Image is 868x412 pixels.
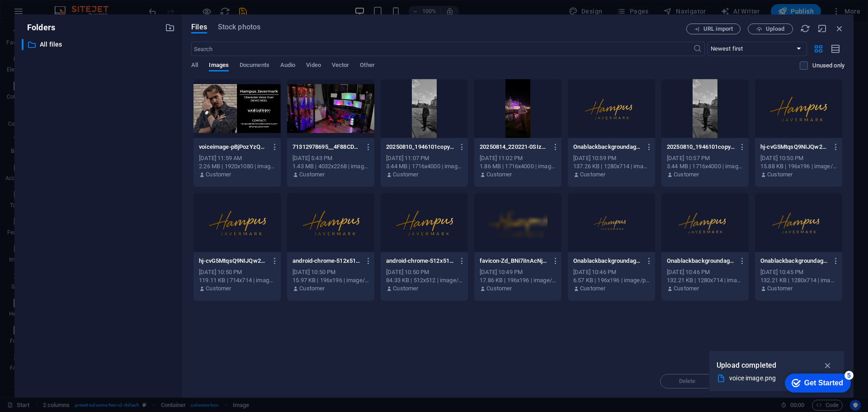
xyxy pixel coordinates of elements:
[573,276,650,284] div: 6.57 KB | 196x196 | image/png
[486,284,512,293] p: Customer
[332,60,349,72] span: Vector
[386,154,462,162] div: [DATE] 11:07 PM
[667,162,743,170] div: 3.44 MB | 1716x4000 | image/jpeg
[360,60,374,72] span: Other
[573,257,641,265] p: Onablackbackgroundagoldmetallicsignatureisprominentlydisplayed.ThenameHAMPUSispositionedaboveJAVE...
[27,10,66,18] div: Get Started
[748,24,793,34] button: Upload
[817,24,827,33] i: Minimize
[580,170,605,179] p: Customer
[760,143,828,151] p: hj-cvG5MtqsQ9NIJQw228Vqag--baYAMeYDVv-4vCOLmX0fA.png
[191,60,198,72] span: All
[760,257,828,265] p: Onablackbackgroundagoldmetallicsignatureisprominentlydisplayed.ThenameHAMPUSispositionedaboveJAVE...
[206,170,231,179] p: Customer
[573,268,650,276] div: [DATE] 10:46 PM
[667,268,743,276] div: [DATE] 10:46 PM
[165,23,175,33] i: Create new folder
[209,60,229,72] span: Images
[240,60,269,72] span: Documents
[674,170,699,179] p: Customer
[299,170,325,179] p: Customer
[191,42,693,56] input: Search
[292,257,360,265] p: android-chrome-512x512-6HJWKpiWmWKKclH2sXMmlg-AriuH3405dwv9hNvym8QwA.png
[22,39,24,50] div: ​
[480,257,547,265] p: favicon-Zd_BNi7iInAcNj7icGIHRg-aK846CBMgskxTfhgJ7Su-g.png
[760,154,837,162] div: [DATE] 10:50 PM
[767,284,793,293] p: Customer
[480,162,556,170] div: 1.86 MB | 1716x4000 | image/jpeg
[480,276,556,284] div: 17.86 KB | 196x196 | image/png
[480,154,556,162] div: [DATE] 11:02 PM
[760,268,837,276] div: [DATE] 10:45 PM
[717,360,776,371] p: Upload completed
[280,60,295,72] span: Audio
[191,22,207,33] span: Files
[306,60,321,72] span: Video
[580,284,605,293] p: Customer
[292,276,369,284] div: 15.97 KB | 196x196 | image/png
[393,284,418,293] p: Customer
[292,154,369,162] div: [DATE] 5:43 PM
[199,143,267,151] p: voiceimage-pBjPozYzQW6DMiWBwACjwg.png
[667,276,743,284] div: 132.21 KB | 1280x714 | image/png
[674,284,699,293] p: Customer
[835,24,844,33] i: Close
[486,170,512,179] p: Customer
[703,26,733,32] span: URL import
[199,154,275,162] div: [DATE] 11:59 AM
[393,170,418,179] p: Customer
[292,268,369,276] div: [DATE] 10:50 PM
[218,22,260,33] span: Stock photos
[480,268,556,276] div: [DATE] 10:49 PM
[760,162,837,170] div: 15.88 KB | 196x196 | image/png
[767,170,793,179] p: Customer
[667,154,743,162] div: [DATE] 10:57 PM
[199,257,267,265] p: hj-cvG5MtqsQ9NIJQw228Vqag.png
[573,162,650,170] div: 137.26 KB | 1280x714 | image/png
[7,5,73,24] div: Get Started 5 items remaining, 0% complete
[386,276,462,284] div: 84.33 KB | 512x512 | image/png
[766,26,784,32] span: Upload
[386,143,454,151] p: 20250810_1946101copya-4PoU6A6QbIQ6DR1s2SJYwQ.jpg
[800,24,810,33] i: Reload
[386,162,462,170] div: 3.44 MB | 1716x4000 | image/jpeg
[480,143,547,151] p: 20250814_220221-0SIz0gtGSMc8GEHByeVvSw.jpg
[760,276,837,284] div: 132.21 KB | 1280x714 | image/png
[667,143,735,151] p: 20250810_1946101copya-UHo9klJgFZduiCoFv6LxKg.jpg
[40,39,158,50] p: All files
[573,143,641,151] p: Onablackbackgroundagoldmetallicsignatureisprominentlydisplayed.ThenameHAMPUSispositionedaboveJAVE...
[667,257,735,265] p: Onablackbackgroundagoldmetallicsignatureisprominentlydisplayed.ThenameHAMPUSispositionedaboveJAVE...
[206,284,231,293] p: Customer
[67,2,76,11] div: 5
[573,154,650,162] div: [DATE] 10:59 PM
[386,257,454,265] p: android-chrome-512x512-6HJWKpiWmWKKclH2sXMmlg.png
[199,268,275,276] div: [DATE] 10:50 PM
[386,268,462,276] div: [DATE] 10:50 PM
[22,22,55,33] p: Folders
[292,162,369,170] div: 1.43 MB | 4032x2268 | image/jpeg
[686,24,741,34] button: URL import
[292,143,360,151] p: 71312978695__4F88CDCB-75B6-4E65-8B5B-85C5315E3DDA.fullsizerender-R6SOz1qDdjzfqoPNQ-C4XQ.jpg
[729,373,817,384] div: voice image.png
[299,284,325,293] p: Customer
[812,62,844,70] p: Displays only files that are not in use on the website. Files added during this session can still...
[199,276,275,284] div: 119.11 KB | 714x714 | image/png
[199,162,275,170] div: 2.26 MB | 1920x1080 | image/png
